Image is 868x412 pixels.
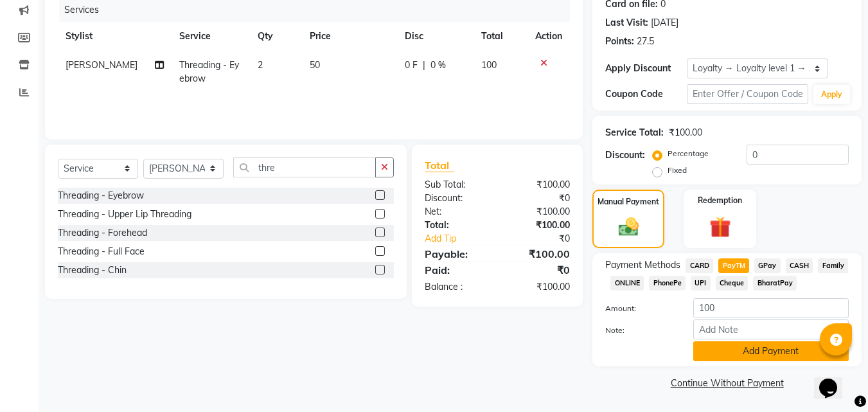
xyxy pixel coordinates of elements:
[693,298,849,318] input: Amount
[605,35,634,48] div: Points:
[718,258,749,273] span: PayTM
[415,192,497,205] div: Discount:
[58,22,172,51] th: Stylist
[497,178,580,192] div: ₹100.00
[818,258,848,273] span: Family
[598,196,659,208] label: Manual Payment
[693,341,849,361] button: Add Payment
[58,245,145,258] div: Threading - Full Face
[668,165,687,176] label: Fixed
[58,264,127,277] div: Threading - Chin
[415,219,497,232] div: Total:
[415,280,497,294] div: Balance :
[669,126,702,139] div: ₹100.00
[474,22,528,51] th: Total
[258,59,263,71] span: 2
[405,58,418,72] span: 0 F
[497,262,580,278] div: ₹0
[605,16,648,30] div: Last Visit:
[703,214,738,240] img: _gift.svg
[415,262,497,278] div: Paid:
[814,361,855,399] iframe: chat widget
[813,85,850,104] button: Apply
[58,208,191,221] div: Threading - Upper Lip Threading
[172,22,250,51] th: Service
[425,159,454,172] span: Total
[481,59,497,71] span: 100
[415,246,497,262] div: Payable:
[415,178,497,192] div: Sub Total:
[596,303,683,314] label: Amount:
[310,59,320,71] span: 50
[423,58,425,72] span: |
[605,87,686,101] div: Coupon Code
[497,280,580,294] div: ₹100.00
[415,205,497,219] div: Net:
[430,58,446,72] span: 0 %
[233,157,376,177] input: Search or Scan
[754,258,781,273] span: GPay
[753,276,797,291] span: BharatPay
[511,232,580,246] div: ₹0
[58,189,144,202] div: Threading - Eyebrow
[698,195,742,206] label: Redemption
[302,22,397,51] th: Price
[58,226,147,240] div: Threading - Forehead
[179,59,239,84] span: Threading - Eyebrow
[66,59,137,71] span: [PERSON_NAME]
[415,232,511,246] a: Add Tip
[497,205,580,219] div: ₹100.00
[605,62,686,75] div: Apply Discount
[612,215,645,238] img: _cash.svg
[250,22,302,51] th: Qty
[397,22,474,51] th: Disc
[716,276,748,291] span: Cheque
[605,258,680,272] span: Payment Methods
[596,325,683,336] label: Note:
[497,192,580,205] div: ₹0
[595,377,859,390] a: Continue Without Payment
[649,276,686,291] span: PhonePe
[651,16,678,30] div: [DATE]
[610,276,644,291] span: ONLINE
[687,84,808,104] input: Enter Offer / Coupon Code
[605,148,645,162] div: Discount:
[668,148,709,159] label: Percentage
[637,35,654,48] div: 27.5
[497,246,580,262] div: ₹100.00
[693,319,849,339] input: Add Note
[786,258,813,273] span: CASH
[686,258,713,273] span: CARD
[527,22,570,51] th: Action
[497,219,580,232] div: ₹100.00
[691,276,711,291] span: UPI
[605,126,664,139] div: Service Total:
